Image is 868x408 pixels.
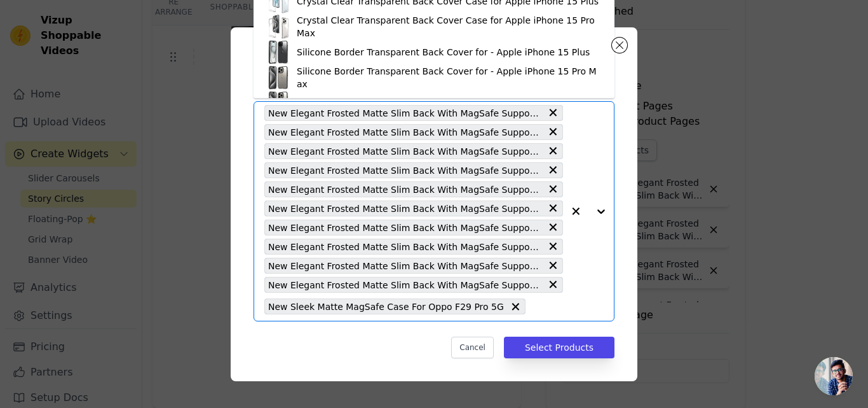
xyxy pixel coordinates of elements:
div: Open chat [815,357,853,395]
img: product thumbnail [266,14,292,39]
span: New Elegant Frosted Matte Slim Back With MagSafe Support Back Case For iQOO Neo 10 5G [268,258,541,273]
span: New Elegant Frosted Matte Slim Back With MagSafe Support Back Case For iQOO Z10x 5G [268,144,541,158]
div: Silicone Border Transparent Back Cover for - Apple iPhone 15 Pro Max [297,65,602,90]
button: Close modal [612,38,627,53]
div: Silicone Border Transparent Back Cover for - Apple iPhone 15 Pro [297,97,586,109]
img: product thumbnail [266,39,292,65]
span: New Elegant Frosted Matte Slim Back With MagSafe Support Back Case For Samsung F16 5G [268,125,541,139]
span: New Elegant Frosted Matte Slim Back With MagSafe Support Back Case For Samsung M16 5G [268,182,541,197]
button: Cancel [451,337,494,358]
div: Crystal Clear Transparent Back Cover Case for Apple iPhone 15 Pro Max [297,14,602,39]
span: New Elegant Frosted Matte Slim Back With MagSafe Support Back Case For iQOO Z10 5G [268,239,541,254]
span: New Elegant Frosted Matte Slim Back With MagSafe Support Back Case For OnePlus Nord 2T 5G [268,278,541,292]
img: product thumbnail [266,65,292,90]
span: New Elegant Frosted Matte Slim Back With MagSafe Support Back Case For Oppo Find X8 5G [268,106,541,120]
span: New Elegant Frosted Matte Slim Back With MagSafe Support Back Case For Vivo T4 5G [268,220,541,235]
img: product thumbnail [266,90,292,116]
button: Select Products [504,337,614,358]
div: Silicone Border Transparent Back Cover for - Apple iPhone 15 Plus [297,46,590,59]
span: New Sleek Matte MagSafe Case For Oppo F29 Pro 5G [268,299,504,314]
span: New Elegant Frosted Matte Slim Back With MagSafe Support Back Case For OnePlus 13S 5G [268,201,541,216]
span: New Elegant Frosted Matte Slim Back With MagSafe Support Back Case For Vivo T4x 5G [268,163,541,178]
